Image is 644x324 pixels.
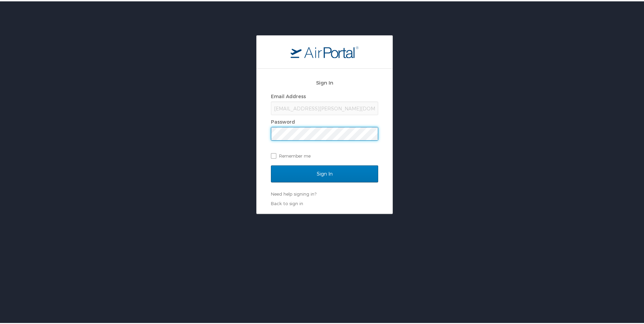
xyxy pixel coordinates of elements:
img: logo [291,44,358,57]
input: Sign In [271,164,378,181]
a: Back to sign in [271,199,303,205]
label: Password [271,118,295,123]
label: Email Address [271,92,306,98]
h2: Sign In [271,77,378,85]
a: Need help signing in? [271,190,316,195]
label: Remember me [271,149,378,160]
